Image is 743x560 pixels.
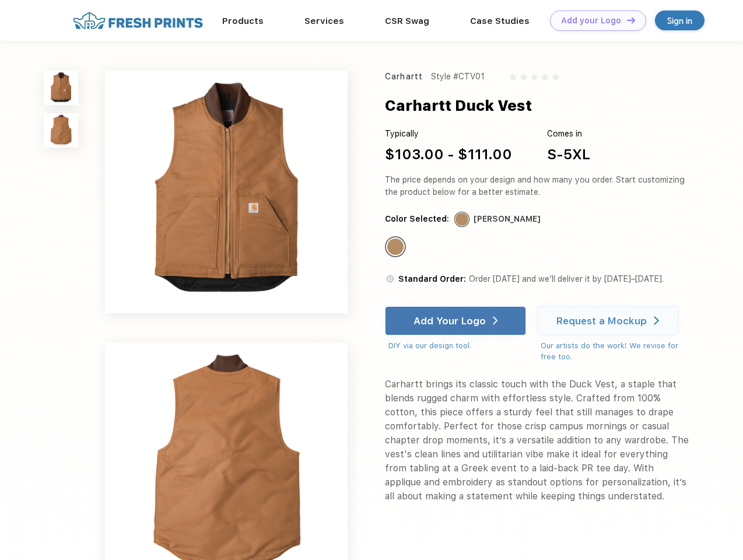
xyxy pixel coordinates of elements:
div: Add Your Logo [413,315,486,327]
div: S-5XL [547,144,590,165]
div: Carhartt [385,71,423,83]
div: Sign in [667,14,692,27]
img: gray_star.svg [552,73,559,80]
img: gray_star.svg [541,73,548,80]
div: Carhartt Duck Vest [385,94,532,117]
img: gray_star.svg [531,73,538,80]
div: Add your Logo [561,16,621,26]
div: The price depends on your design and how many you order. Start customizing the product below for ... [385,174,689,198]
img: white arrow [654,316,659,325]
div: Carhartt brings its classic touch with the Duck Vest, a staple that blends rugged charm with effo... [385,377,689,503]
div: [PERSON_NAME] [474,213,541,225]
a: Products [222,16,264,26]
img: gray_star.svg [509,73,516,80]
img: func=resize&h=100 [44,113,78,148]
div: Style #CTV01 [431,71,485,83]
div: Our artists do the work! We revise for free too. [541,340,689,363]
div: Comes in [547,128,590,140]
div: Typically [385,128,512,140]
div: Color Selected: [385,213,449,225]
span: Order [DATE] and we’ll deliver it by [DATE]–[DATE]. [469,274,664,283]
div: Carhartt Brown [387,239,404,255]
img: DT [627,17,635,23]
img: white arrow [493,316,498,325]
img: standard order [385,274,395,284]
div: Request a Mockup [556,315,647,327]
img: fo%20logo%202.webp [69,10,206,31]
span: Standard Order: [398,274,466,283]
div: DIY via our design tool. [388,340,526,352]
a: Sign in [655,10,705,30]
img: func=resize&h=100 [44,71,78,105]
img: gray_star.svg [520,73,527,80]
img: func=resize&h=640 [105,71,348,313]
div: $103.00 - $111.00 [385,144,512,165]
